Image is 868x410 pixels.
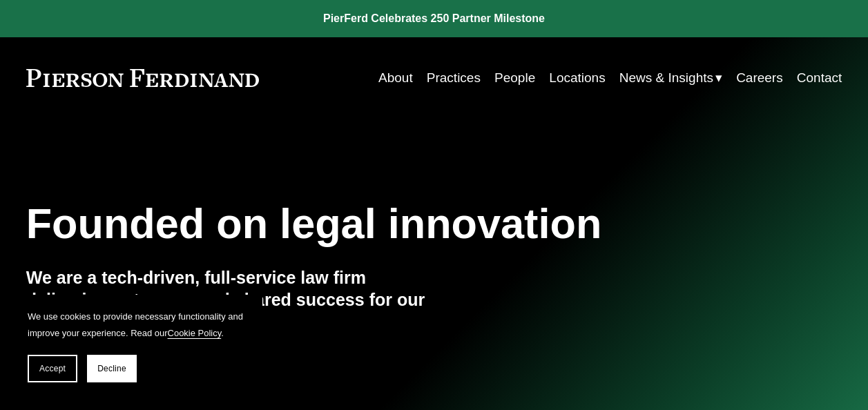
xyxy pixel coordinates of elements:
[97,364,126,373] span: Decline
[619,66,713,90] span: News & Insights
[736,65,783,91] a: Careers
[619,65,722,91] a: folder dropdown
[28,309,249,341] p: We use cookies to provide necessary functionality and improve your experience. Read our .
[549,65,605,91] a: Locations
[39,364,66,373] span: Accept
[14,295,262,396] section: Cookie banner
[26,267,434,333] h4: We are a tech-driven, full-service law firm delivering outcomes and shared success for our global...
[427,65,481,91] a: Practices
[797,65,842,91] a: Contact
[26,199,706,248] h1: Founded on legal innovation
[494,65,535,91] a: People
[168,328,222,338] a: Cookie Policy
[378,65,413,91] a: About
[87,355,137,382] button: Decline
[28,355,77,382] button: Accept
